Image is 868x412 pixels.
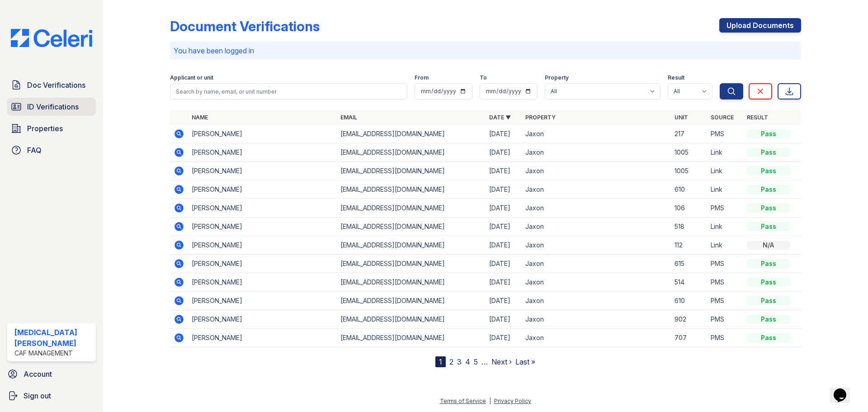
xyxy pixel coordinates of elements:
div: Pass [747,333,790,342]
td: [PERSON_NAME] [188,125,337,143]
a: Last » [515,357,535,366]
a: 4 [465,357,470,366]
iframe: chat widget [830,376,859,403]
td: Jaxon [522,199,670,218]
div: | [489,398,491,404]
a: Next › [491,357,512,366]
td: Jaxon [522,162,670,180]
div: 1 [435,356,446,367]
td: 902 [671,310,707,329]
div: CAF Management [14,349,92,358]
div: [MEDICAL_DATA][PERSON_NAME] [14,327,92,349]
td: PMS [707,255,743,273]
td: [PERSON_NAME] [188,180,337,199]
td: Jaxon [522,273,670,292]
td: 610 [671,180,707,199]
td: [PERSON_NAME] [188,292,337,310]
td: PMS [707,310,743,329]
td: [PERSON_NAME] [188,310,337,329]
a: Privacy Policy [494,398,531,404]
td: [DATE] [486,329,522,347]
td: [DATE] [486,236,522,255]
td: [PERSON_NAME] [188,255,337,273]
a: Name [192,114,208,121]
p: You have been logged in [174,45,797,56]
td: [PERSON_NAME] [188,143,337,162]
a: Account [4,365,99,383]
td: Jaxon [522,292,670,310]
label: From [415,74,429,81]
td: 707 [671,329,707,347]
td: PMS [707,273,743,292]
a: Date ▼ [489,114,511,121]
td: [EMAIL_ADDRESS][DOMAIN_NAME] [337,143,486,162]
a: Terms of Service [440,398,486,404]
a: Upload Documents [719,18,801,33]
td: [DATE] [486,180,522,199]
td: Jaxon [522,218,670,236]
div: Pass [747,185,790,194]
td: Jaxon [522,255,670,273]
div: Pass [747,315,790,324]
td: PMS [707,125,743,143]
td: Link [707,236,743,255]
td: [DATE] [486,292,522,310]
td: [PERSON_NAME] [188,236,337,255]
td: [PERSON_NAME] [188,329,337,347]
span: ID Verifications [27,101,79,112]
a: Email [340,114,357,121]
a: 3 [457,357,462,366]
td: [EMAIL_ADDRESS][DOMAIN_NAME] [337,292,486,310]
td: [EMAIL_ADDRESS][DOMAIN_NAME] [337,310,486,329]
td: [DATE] [486,125,522,143]
span: FAQ [27,145,42,156]
td: [DATE] [486,218,522,236]
td: [DATE] [486,143,522,162]
div: Pass [747,129,790,138]
a: Sign out [4,387,99,405]
td: [DATE] [486,199,522,218]
img: CE_Logo_Blue-a8612792a0a2168367f1c8372b55b34899dd931a85d93a1a3d3e32e68fde9ad4.png [4,29,99,47]
a: Source [711,114,734,121]
a: Doc Verifications [7,76,96,94]
td: [EMAIL_ADDRESS][DOMAIN_NAME] [337,329,486,347]
td: 1005 [671,162,707,180]
input: Search by name, email, or unit number [170,83,407,99]
td: 1005 [671,143,707,162]
label: Property [545,74,569,81]
a: Result [747,114,768,121]
td: Link [707,218,743,236]
td: 514 [671,273,707,292]
td: Jaxon [522,329,670,347]
td: Jaxon [522,236,670,255]
td: 610 [671,292,707,310]
span: Sign out [24,390,51,401]
td: [EMAIL_ADDRESS][DOMAIN_NAME] [337,273,486,292]
div: Pass [747,204,790,213]
td: [EMAIL_ADDRESS][DOMAIN_NAME] [337,125,486,143]
td: [DATE] [486,273,522,292]
a: Unit [675,114,688,121]
td: [PERSON_NAME] [188,218,337,236]
td: [EMAIL_ADDRESS][DOMAIN_NAME] [337,199,486,218]
div: Pass [747,259,790,268]
td: 615 [671,255,707,273]
div: Pass [747,296,790,305]
div: Pass [747,278,790,287]
td: Jaxon [522,310,670,329]
td: Link [707,162,743,180]
td: [EMAIL_ADDRESS][DOMAIN_NAME] [337,162,486,180]
div: Pass [747,166,790,175]
td: Jaxon [522,143,670,162]
a: Properties [7,119,96,137]
td: 112 [671,236,707,255]
a: FAQ [7,141,96,159]
td: [PERSON_NAME] [188,162,337,180]
span: Properties [27,123,63,134]
label: Applicant or unit [170,74,213,81]
td: [EMAIL_ADDRESS][DOMAIN_NAME] [337,236,486,255]
td: 106 [671,199,707,218]
div: Document Verifications [170,18,320,34]
label: To [480,74,487,81]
